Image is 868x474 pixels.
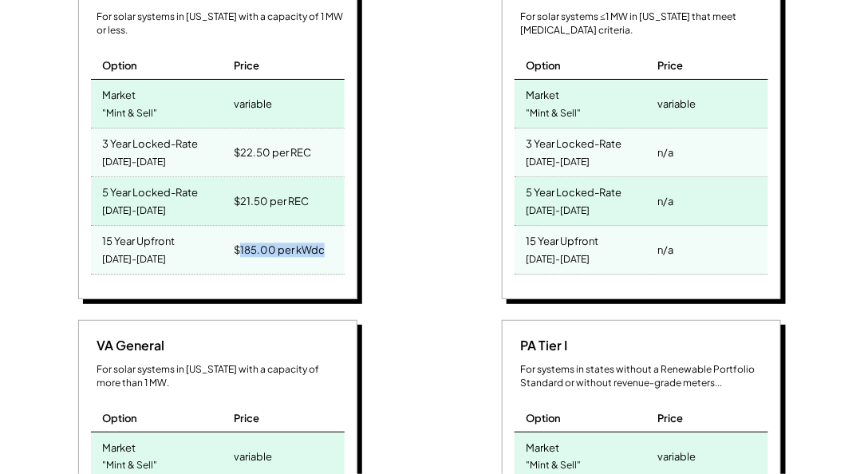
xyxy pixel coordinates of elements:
div: "Mint & Sell" [527,103,582,124]
div: Price [234,58,259,73]
div: Option [103,58,138,73]
div: PA Tier I [515,337,568,354]
div: Market [527,436,560,455]
div: Price [657,411,683,425]
div: variable [234,445,272,468]
div: n/a [657,141,673,164]
div: Price [657,58,683,73]
div: [DATE]-[DATE] [527,249,590,271]
div: Option [527,58,562,73]
div: 5 Year Locked-Rate [527,181,622,199]
div: 5 Year Locked-Rate [103,181,199,199]
div: [DATE]-[DATE] [103,249,167,271]
div: 15 Year Upfront [527,230,599,248]
div: For solar systems in [US_STATE] with a capacity of 1 MW or less. [97,10,345,38]
div: Market [527,84,560,102]
div: For systems in states without a Renewable Portfolio Standard or without revenue-grade meters... [521,363,768,390]
div: $21.50 per REC [234,190,309,212]
div: VA General [91,337,165,354]
div: $185.00 per kWdc [234,239,325,261]
div: Option [527,411,562,425]
div: variable [234,93,272,115]
div: n/a [657,190,673,212]
div: [DATE]-[DATE] [103,152,167,173]
div: "Mint & Sell" [103,103,158,124]
div: Price [234,411,259,425]
div: For solar systems in [US_STATE] with a capacity of more than 1 MW. [97,363,345,390]
div: variable [657,445,696,468]
div: Market [103,436,136,455]
div: [DATE]-[DATE] [103,200,167,222]
div: 3 Year Locked-Rate [527,132,622,151]
div: Option [103,411,138,425]
div: [DATE]-[DATE] [527,200,590,222]
div: n/a [657,239,673,261]
div: 15 Year Upfront [103,230,176,248]
div: [DATE]-[DATE] [527,152,590,173]
div: 3 Year Locked-Rate [103,132,199,151]
div: Market [103,84,136,102]
div: variable [657,93,696,115]
div: $22.50 per REC [234,141,311,164]
div: For solar systems ≤1 MW in [US_STATE] that meet [MEDICAL_DATA] criteria. [521,10,768,38]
